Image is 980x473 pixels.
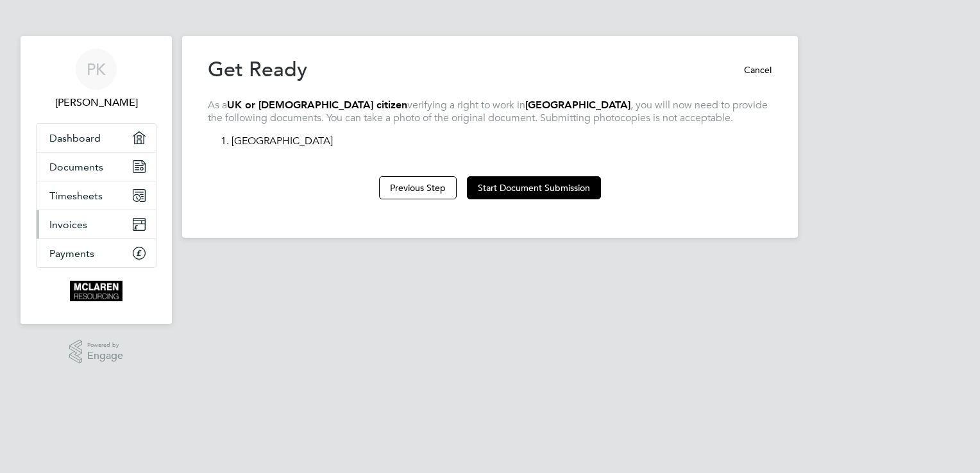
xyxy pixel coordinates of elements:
[208,56,307,83] h2: Get Ready
[379,176,457,199] button: Previous Step
[49,219,87,231] span: Invoices
[69,340,124,364] a: Powered byEngage
[70,281,122,301] img: mclaren-logo-retina.png
[221,135,772,161] li: 1. [GEOGRAPHIC_DATA]
[208,99,227,112] span: As a
[37,239,156,267] a: Payments
[49,247,94,260] span: Payments
[36,49,156,110] a: PK[PERSON_NAME]
[37,124,156,152] a: Dashboard
[87,61,106,78] span: PK
[407,99,525,112] span: verifying a right to work in
[37,210,156,238] a: Invoices
[37,153,156,181] a: Documents
[36,281,156,301] a: Go to home page
[87,340,123,351] span: Powered by
[227,99,407,111] strong: UK or [DEMOGRAPHIC_DATA] citizen
[36,95,156,110] span: Paul Kidgell
[87,351,123,361] span: Engage
[734,60,772,80] button: Cancel
[467,176,601,199] button: Start Document Submission
[208,99,768,125] span: , you will now need to provide the following documents. You can take a photo of the original docu...
[37,181,156,210] a: Timesheets
[49,190,103,202] span: Timesheets
[49,132,101,144] span: Dashboard
[49,161,103,173] span: Documents
[21,36,172,324] nav: Main navigation
[525,99,630,111] strong: [GEOGRAPHIC_DATA]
